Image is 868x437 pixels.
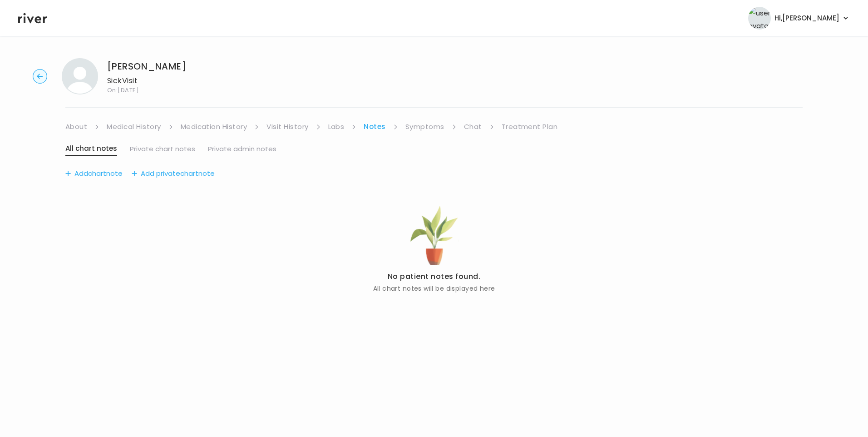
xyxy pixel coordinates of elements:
span: chart [180,167,198,180]
button: Add privatechartnote [132,167,215,180]
button: Private chart notes [130,143,195,155]
button: Addchartnote [65,167,123,180]
a: About [65,120,87,133]
button: Private admin notes [208,143,276,155]
a: Treatment Plan [502,120,558,133]
img: user avatar [748,7,771,30]
p: Sick Visit [107,74,186,87]
img: THAYNA TEIXEIRA [62,58,98,94]
p: No patient notes found. [373,270,495,283]
a: Medication History [181,120,247,133]
button: All chart notes [65,142,117,156]
a: Medical History [107,120,161,133]
span: chart [88,167,106,180]
a: Symptoms [405,120,444,133]
span: Hi, [PERSON_NAME] [774,12,839,25]
a: Labs [328,120,345,133]
span: On: [DATE] [107,87,186,93]
p: All chart notes will be displayed here [373,283,495,294]
button: user avatarHi,[PERSON_NAME] [748,7,850,30]
a: Notes [364,120,385,133]
h1: [PERSON_NAME] [107,60,186,73]
a: Chat [464,120,482,133]
a: Visit History [266,120,308,133]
